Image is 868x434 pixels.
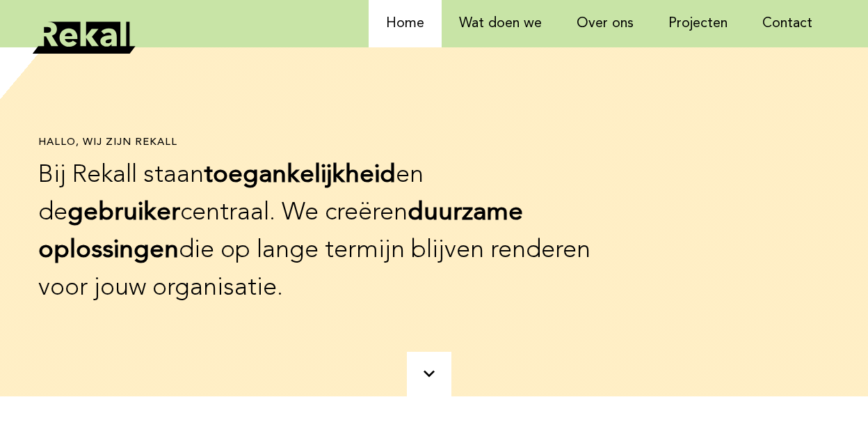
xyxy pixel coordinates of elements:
h1: Hallo, wij zijn rekall [38,137,606,150]
p: Bij Rekall staan en de centraal. We creëren die op lange termijn blijven renderen voor jouw organ... [38,157,606,307]
b: gebruiker [67,201,180,226]
a: scroll naar beneden [407,352,451,396]
b: duurzame oplossingen [38,201,523,263]
b: toegankelijkheid [204,163,396,188]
